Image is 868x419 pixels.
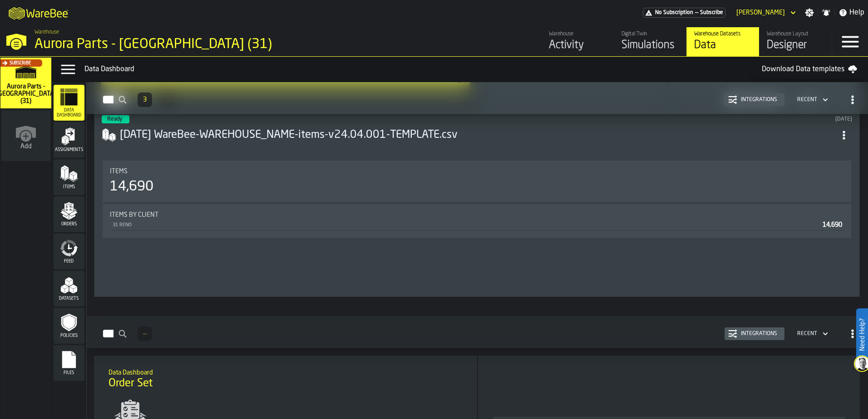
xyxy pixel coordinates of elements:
div: Data [694,38,752,53]
span: Add [20,143,32,150]
span: Policies [54,333,84,338]
label: button-toggle-Help [835,7,868,18]
span: Items [54,185,84,190]
label: button-toggle-Menu [832,27,868,56]
li: menu Files [54,345,84,381]
label: button-toggle-Notifications [818,8,834,17]
li: menu Orders [54,196,84,233]
li: menu Feed [54,234,84,270]
span: Ready [107,117,122,122]
div: ItemListCard-DashboardItemContainer [94,107,860,297]
div: 14,690 [110,179,153,195]
div: ButtonLoadMore-Load More-Prev-First-Last [134,326,156,341]
div: DropdownMenuValue-4 [794,94,830,105]
div: DropdownMenuValue-4 [797,97,817,103]
span: 14,690 [823,222,842,228]
div: Warehouse Layout [767,31,824,37]
span: Datasets [54,296,84,301]
div: Designer [767,38,824,53]
div: StatList-item-31 RENO [110,219,844,231]
div: Digital Twin [621,31,679,37]
div: Title [110,168,844,175]
span: Items by client [110,211,158,219]
a: Download Data templates [755,60,864,78]
section: card-ItemSetDashboardCard [102,159,852,289]
span: Subscribe [700,10,723,16]
a: link-to-/wh/i/aa2e4adb-2cd5-4688-aa4a-ec82bcf75d46/simulations [0,58,51,110]
div: stat-Items [103,161,851,202]
h2: button-Items [87,82,868,114]
span: 3 [143,97,147,103]
div: Menu Subscription [643,8,725,18]
span: Files [54,370,84,375]
span: Data Dashboard [54,108,84,118]
span: Assignments [54,147,84,152]
div: ButtonLoadMore-Load More-Prev-First-Last [134,93,156,107]
span: Feed [54,259,84,264]
div: Integrations [737,331,781,337]
div: 2025-07-30 WareBee-WAREHOUSE_NAME-items-v24.04.001-TEMPLATE.csv [120,128,836,142]
div: stat-Items by client [103,204,851,238]
span: Subscribe [10,61,31,66]
span: No Subscription [655,10,693,16]
div: Integrations [737,97,781,103]
div: Aurora Parts - [GEOGRAPHIC_DATA] (31) [35,36,280,53]
label: button-toggle-Settings [801,8,818,17]
li: menu Data Dashboard [54,85,84,121]
div: 31 RENO [112,222,819,228]
span: Warehouse [35,29,59,35]
span: Help [849,7,864,18]
span: — [143,331,147,337]
div: DropdownMenuValue-Bob Lueken Lueken [733,7,798,18]
div: Simulations [621,38,679,53]
a: link-to-/wh/i/aa2e4adb-2cd5-4688-aa4a-ec82bcf75d46/pricing/ [643,8,725,18]
li: menu Items [54,159,84,195]
div: Warehouse Datasets [694,31,752,37]
label: button-toggle-Data Menu [55,60,81,78]
div: Activity [549,38,607,53]
span: — [695,10,698,16]
div: Title [110,211,844,219]
button: button-Integrations [725,327,784,340]
div: Warehouse [549,31,607,37]
span: Orders [54,222,84,227]
a: link-to-/wh/i/aa2e4adb-2cd5-4688-aa4a-ec82bcf75d46/simulations [614,27,686,56]
h3: [DATE] WareBee-WAREHOUSE_NAME-items-v24.04.001-TEMPLATE.csv [120,128,836,142]
li: menu Assignments [54,122,84,158]
div: DropdownMenuValue-4 [794,328,830,339]
div: DropdownMenuValue-4 [797,331,817,337]
h2: button-Orders [87,316,868,348]
div: DropdownMenuValue-Bob Lueken Lueken [736,9,785,16]
li: menu Policies [54,308,84,344]
label: Need Help? [857,309,867,360]
span: Items [110,168,128,175]
a: link-to-/wh/i/aa2e4adb-2cd5-4688-aa4a-ec82bcf75d46/feed/ [541,27,614,56]
div: Updated: 7/30/2025, 10:51:55 AM Created: 7/30/2025, 10:50:36 AM [492,116,852,122]
h2: Sub Title [108,367,463,376]
a: link-to-/wh/i/aa2e4adb-2cd5-4688-aa4a-ec82bcf75d46/designer [759,27,832,56]
li: menu Datasets [54,271,84,307]
div: status-3 2 [102,115,129,123]
button: button-Integrations [725,93,784,106]
span: Order Set [108,376,153,391]
div: Data Dashboard [84,64,755,75]
a: link-to-/wh/new [1,110,50,163]
a: link-to-/wh/i/aa2e4adb-2cd5-4688-aa4a-ec82bcf75d46/data [686,27,759,56]
div: title-Order Set [101,363,470,395]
